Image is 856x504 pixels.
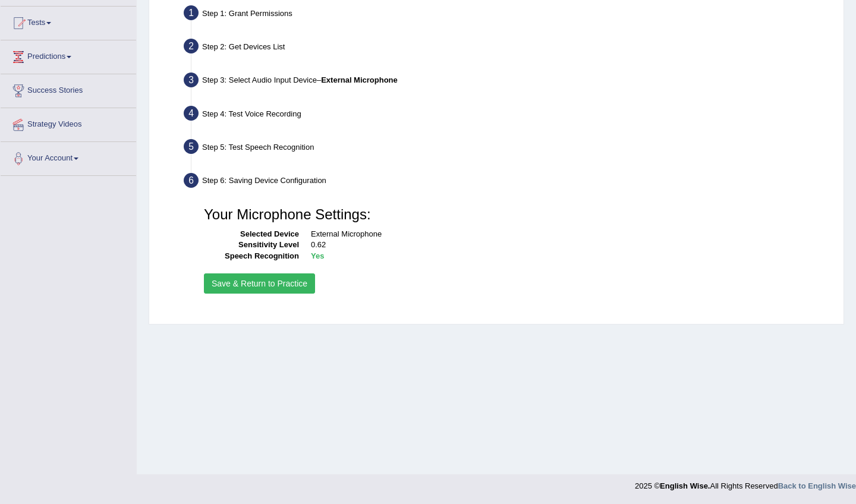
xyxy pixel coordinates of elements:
[178,35,838,61] div: Step 2: Get Devices List
[204,207,824,222] h3: Your Microphone Settings:
[1,74,136,104] a: Success Stories
[311,240,824,251] dd: 0.62
[204,229,299,240] dt: Selected Device
[178,69,838,95] div: Step 3: Select Audio Input Device
[204,240,299,251] dt: Sensitivity Level
[1,40,136,70] a: Predictions
[321,75,398,84] b: External Microphone
[778,481,856,490] a: Back to English Wise
[1,7,136,36] a: Tests
[178,169,838,196] div: Step 6: Saving Device Configuration
[311,251,324,260] b: Yes
[311,229,824,240] dd: External Microphone
[178,102,838,128] div: Step 4: Test Voice Recording
[178,136,838,162] div: Step 5: Test Speech Recognition
[1,108,136,138] a: Strategy Videos
[204,273,315,294] button: Save & Return to Practice
[1,142,136,172] a: Your Account
[635,474,856,492] div: 2025 © All Rights Reserved
[660,481,710,490] strong: English Wise.
[178,2,838,28] div: Step 1: Grant Permissions
[204,251,299,262] dt: Speech Recognition
[317,75,398,84] span: –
